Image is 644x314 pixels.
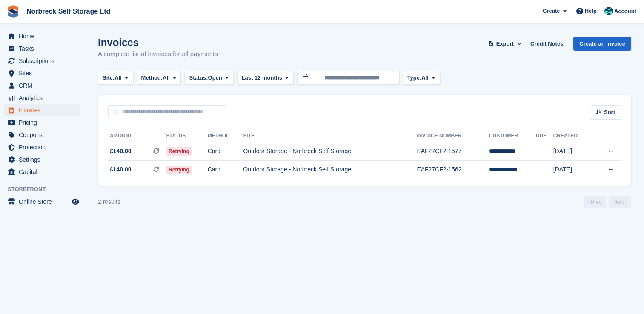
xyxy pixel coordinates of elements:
[614,7,636,16] span: Account
[407,74,422,82] span: Type:
[19,80,70,91] span: CRM
[98,37,218,48] h1: Invoices
[403,71,440,85] button: Type: All
[609,196,631,208] a: Next
[604,7,613,15] img: Sally King
[582,196,633,208] nav: Page
[417,129,489,143] th: Invoice Number
[4,30,80,42] a: menu
[604,108,615,117] span: Sort
[137,71,181,85] button: Method: All
[19,129,70,141] span: Coupons
[4,55,80,67] a: menu
[103,74,114,82] span: Site:
[553,161,592,179] td: [DATE]
[166,147,192,156] span: Retrying
[184,71,233,85] button: Status: Open
[4,67,80,79] a: menu
[417,143,489,161] td: EAF27CF2-1577
[4,92,80,104] a: menu
[243,143,417,161] td: Outdoor Storage - Norbreck Self Storage
[208,74,222,82] span: Open
[489,129,536,143] th: Customer
[114,74,122,82] span: All
[19,67,70,79] span: Sites
[573,37,631,51] a: Create an Invoice
[110,147,132,156] span: £140.00
[486,37,524,51] button: Export
[421,74,429,82] span: All
[4,166,80,178] a: menu
[4,196,80,208] a: menu
[243,161,417,179] td: Outdoor Storage - Norbreck Self Storage
[243,129,417,143] th: Site
[166,166,192,174] span: Retrying
[163,74,170,82] span: All
[208,143,243,161] td: Card
[8,185,85,194] span: Storefront
[4,129,80,141] a: menu
[19,30,70,42] span: Home
[4,117,80,128] a: menu
[237,71,294,85] button: Last 12 months
[98,49,218,59] p: A complete list of invoices for all payments
[584,196,606,208] a: Previous
[553,129,592,143] th: Created
[242,74,282,82] span: Last 12 months
[19,92,70,104] span: Analytics
[4,104,80,116] a: menu
[19,55,70,67] span: Subscriptions
[141,74,163,82] span: Method:
[208,129,243,143] th: Method
[585,7,597,15] span: Help
[543,7,560,15] span: Create
[553,143,592,161] td: [DATE]
[208,161,243,179] td: Card
[70,197,80,207] a: Preview store
[108,129,166,143] th: Amount
[417,161,489,179] td: EAF27CF2-1562
[496,40,514,48] span: Export
[19,166,70,178] span: Capital
[166,129,208,143] th: Status
[98,71,133,85] button: Site: All
[19,154,70,166] span: Settings
[19,141,70,153] span: Protection
[527,37,567,51] a: Credit Notes
[189,74,208,82] span: Status:
[536,129,553,143] th: Due
[4,43,80,54] a: menu
[19,104,70,116] span: Invoices
[23,4,114,18] a: Norbreck Self Storage Ltd
[19,196,70,208] span: Online Store
[4,80,80,91] a: menu
[4,154,80,166] a: menu
[110,165,132,174] span: £140.00
[7,5,20,18] img: stora-icon-8386f47178a22dfd0bd8f6a31ec36ba5ce8667c1dd55bd0f319d3a0aa187defe.svg
[19,117,70,128] span: Pricing
[4,141,80,153] a: menu
[19,43,70,54] span: Tasks
[98,197,120,206] div: 2 results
